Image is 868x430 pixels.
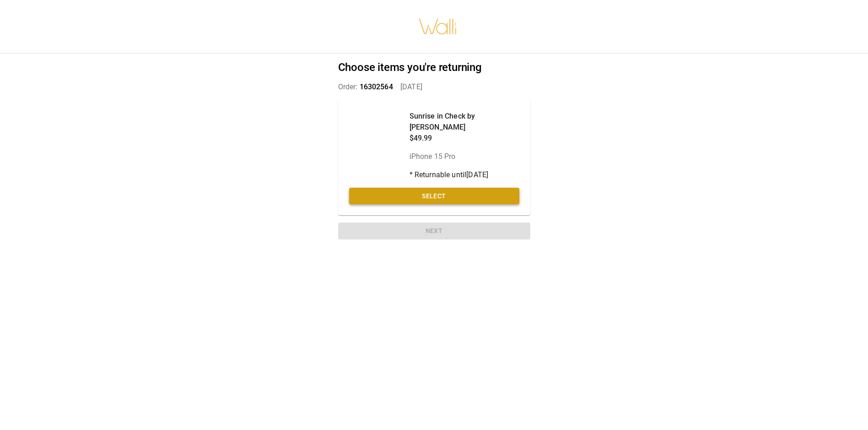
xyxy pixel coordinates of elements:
p: Sunrise in Check by [PERSON_NAME] [410,111,519,133]
h2: Choose items you're returning [338,61,530,74]
p: * Returnable until [DATE] [410,169,519,180]
span: 16302564 [360,82,393,91]
p: iPhone 15 Pro [410,151,519,162]
p: Order: [DATE] [338,82,530,93]
p: $49.99 [410,133,519,144]
img: walli-inc.myshopify.com [418,7,458,46]
button: Select [349,188,519,205]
